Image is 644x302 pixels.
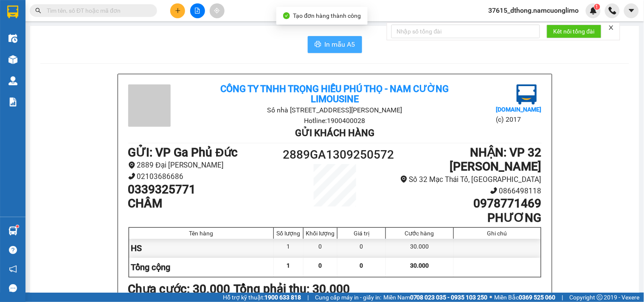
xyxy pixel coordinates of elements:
[340,230,383,237] div: Giá trị
[388,230,451,237] div: Cước hàng
[386,174,541,185] li: Số 32 Mạc Thái Tổ, [GEOGRAPHIC_DATA]
[283,12,290,19] span: check-circle
[194,8,200,14] span: file-add
[400,176,408,183] span: environment
[495,293,556,302] span: Miền Bắc
[9,265,17,273] span: notification
[490,187,498,194] span: phone
[315,41,321,49] span: printer
[128,162,135,169] span: environment
[391,25,540,38] input: Nhập số tổng đài
[386,196,541,211] h1: 0978771469
[594,4,600,10] sup: 1
[197,115,472,126] li: Hotline: 1900400028
[596,4,599,10] span: 1
[554,27,595,36] span: Kết nối tổng đài
[131,230,272,237] div: Tên hàng
[128,145,238,159] b: GỬI : VP Ga Phủ Đức
[128,282,231,296] b: Chưa cước : 30.000
[175,8,181,14] span: plus
[128,171,283,182] li: 02103686686
[274,239,304,258] div: 1
[214,8,220,14] span: aim
[8,98,17,106] img: solution-icon
[131,262,171,272] span: Tổng cộng
[628,7,636,14] span: caret-down
[482,5,586,16] span: 37615_dthong.namcuonglimo
[170,3,185,18] button: plus
[8,76,17,85] img: warehouse-icon
[295,128,374,138] b: Gửi khách hàng
[450,145,542,174] b: NHẬN : VP 32 [PERSON_NAME]
[223,293,301,302] span: Hỗ trợ kỹ thuật:
[319,262,322,269] span: 0
[8,34,17,43] img: warehouse-icon
[608,25,614,31] span: close
[234,282,350,296] b: Tổng phải thu: 30.000
[383,293,488,302] span: Miền Nam
[386,239,453,258] div: 30.000
[547,25,602,38] button: Kết nối tổng đài
[624,3,639,18] button: caret-down
[517,84,537,105] img: logo.jpg
[410,262,429,269] span: 30.000
[103,10,332,33] b: Công ty TNHH Trọng Hiếu Phú Thọ - Nam Cường Limousine
[128,173,135,180] span: phone
[79,46,355,57] li: Hotline: 1900400028
[307,293,309,302] span: |
[496,114,541,125] li: (c) 2017
[306,230,335,237] div: Khối lượng
[386,185,541,197] li: 0866498118
[128,196,283,211] h1: CHÂM
[129,239,274,258] div: HS
[308,36,362,53] button: printerIn mẫu A5
[496,106,541,113] b: [DOMAIN_NAME]
[490,296,492,299] span: ⚪️
[304,239,337,258] div: 0
[128,182,283,197] h1: 0339325771
[360,262,363,269] span: 0
[47,6,147,15] input: Tìm tên, số ĐT hoặc mã đơn
[16,225,19,228] sup: 1
[315,293,381,302] span: Cung cấp máy in - giấy in:
[264,294,301,301] strong: 1900 633 818
[79,36,355,46] li: Số nhà [STREET_ADDRESS][PERSON_NAME]
[386,211,541,225] h1: PHƯƠNG
[8,55,17,64] img: warehouse-icon
[519,294,556,301] strong: 0369 525 060
[210,3,225,18] button: aim
[590,7,597,14] img: icon-new-feature
[276,230,301,237] div: Số lượng
[190,3,205,18] button: file-add
[283,145,387,164] h1: 2889GA1309250572
[410,294,488,301] strong: 0708 023 035 - 0935 103 250
[562,293,563,302] span: |
[609,7,616,14] img: phone-icon
[597,294,603,300] span: copyright
[337,239,386,258] div: 0
[293,12,361,19] span: Tạo đơn hàng thành công
[8,226,17,235] img: warehouse-icon
[9,284,17,292] span: message
[220,84,449,104] b: Công ty TNHH Trọng Hiếu Phú Thọ - Nam Cường Limousine
[287,262,290,269] span: 1
[325,39,355,50] span: In mẫu A5
[7,6,18,18] img: logo-vxr
[456,230,539,237] div: Ghi chú
[9,246,17,254] span: question-circle
[197,105,472,115] li: Số nhà [STREET_ADDRESS][PERSON_NAME]
[35,8,41,14] span: search
[128,159,283,171] li: 2889 Đại [PERSON_NAME]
